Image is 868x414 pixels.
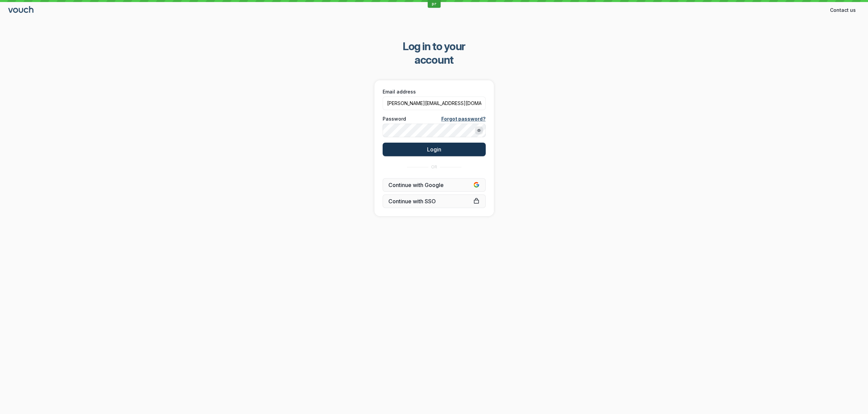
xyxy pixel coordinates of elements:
[383,40,485,67] span: Log in to your account
[441,116,486,122] a: Forgot password?
[383,194,486,208] a: Continue with SSO
[383,178,486,192] button: Continue with Google
[427,146,441,153] span: Login
[383,88,416,95] span: Email address
[475,126,483,134] button: Show password
[8,7,35,13] a: Go to sign in
[826,5,860,16] button: Contact us
[383,116,406,122] span: Password
[388,198,480,205] span: Continue with SSO
[431,164,437,170] span: OR
[830,7,856,14] span: Contact us
[388,182,480,188] span: Continue with Google
[383,143,486,156] button: Login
